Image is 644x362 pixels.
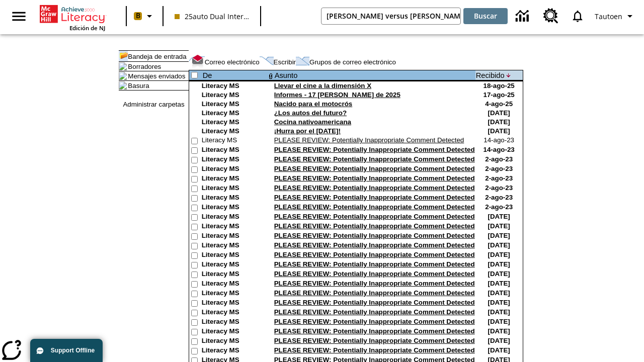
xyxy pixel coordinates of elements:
nobr: 2-ago-23 [485,165,513,172]
a: PLEASE REVIEW: Potentially Inappropriate Comment Detected [274,299,475,306]
td: Literacy MS [202,289,267,299]
nobr: [DATE] [488,222,510,230]
td: Literacy MS [202,299,267,308]
nobr: [DATE] [488,289,510,297]
td: Literacy MS [202,270,267,280]
button: Boost El color de la clase es melocotón. Cambiar el color de la clase. [130,7,159,25]
a: PLEASE REVIEW: Potentially Inappropriate Comment Detected [274,318,475,325]
a: PLEASE REVIEW: Potentially Inappropriate Comment Detected [274,260,475,268]
nobr: [DATE] [488,299,510,306]
a: PLEASE REVIEW: Potentially Inappropriate Comment Detected [274,337,475,344]
td: Literacy MS [202,337,267,346]
a: Centro de información [510,3,537,30]
a: Administrar carpetas [123,101,184,108]
img: arrow_down.gif [507,73,511,77]
nobr: [DATE] [488,260,510,268]
a: PLEASE REVIEW: Potentially Inappropriate Comment Detected [274,241,475,249]
td: Literacy MS [202,241,267,251]
span: B [136,10,140,22]
a: PLEASE REVIEW: Potentially Inappropriate Comment Detected [274,327,475,335]
nobr: 17-ago-25 [484,91,515,99]
td: Literacy MS [202,136,267,146]
img: folder_icon_pick.gif [119,51,128,61]
a: PLEASE REVIEW: Potentially Inappropriate Comment Detected [274,222,475,230]
a: PLEASE REVIEW: Potentially Inappropriate Comment Detected [274,194,475,201]
a: PLEASE REVIEW: Potentially Inappropriate Comment Detected [274,155,475,163]
td: Literacy MS [202,203,267,213]
a: Cocina nativoamericana [274,118,351,126]
td: Literacy MS [202,109,267,118]
nobr: 4-ago-25 [485,100,513,108]
a: ¿Los autos del futuro? [274,109,347,117]
td: Literacy MS [202,184,267,194]
a: Nacido para el motocrós [274,100,353,108]
a: Asunto [275,71,298,79]
td: Literacy MS [202,251,267,260]
a: Correo electrónico [205,58,260,66]
div: Portada [40,3,105,32]
td: Literacy MS [202,280,267,289]
span: Edición de NJ [69,24,105,32]
a: PLEASE REVIEW: Potentially Inappropriate Comment Detected [274,213,475,220]
nobr: [DATE] [488,251,510,258]
nobr: 2-ago-23 [485,194,513,201]
a: ¡Hurra por el [DATE]! [274,127,341,135]
nobr: [DATE] [488,280,510,287]
a: Notificaciones [565,3,591,29]
nobr: [DATE] [488,118,510,126]
td: Literacy MS [202,82,267,91]
nobr: 2-ago-23 [485,184,513,192]
nobr: [DATE] [488,327,510,335]
td: Literacy MS [202,318,267,327]
button: Support Offline [30,339,103,362]
a: PLEASE REVIEW: Potentially Inappropriate Comment Detected [274,174,475,182]
nobr: [DATE] [488,109,510,117]
button: Perfil/Configuración [591,7,640,25]
td: Literacy MS [202,194,267,203]
input: Buscar campo [321,8,460,24]
span: Tautoen [595,11,622,22]
a: Escribir [274,58,296,66]
a: PLEASE REVIEW: Potentially Inappropriate Comment Detected [274,203,475,211]
td: Literacy MS [202,91,267,100]
button: Abrir el menú lateral [4,2,34,31]
img: folder_icon.gif [119,62,127,70]
a: Informes - 17 [PERSON_NAME] de 2025 [274,91,400,99]
td: Literacy MS [202,260,267,270]
a: Centro de recursos, Se abrirá en una pestaña nueva. [537,3,565,30]
td: Literacy MS [202,118,267,127]
a: PLEASE REVIEW: Potentially Inappropriate Comment Detected [274,136,464,144]
img: folder_icon.gif [119,72,127,80]
td: Literacy MS [202,222,267,232]
td: Literacy MS [202,232,267,241]
nobr: 18-ago-25 [484,82,515,89]
a: PLEASE REVIEW: Potentially Inappropriate Comment Detected [274,346,475,354]
td: Literacy MS [202,100,267,109]
a: PLEASE REVIEW: Potentially Inappropriate Comment Detected [274,289,475,297]
td: Literacy MS [202,127,267,136]
a: PLEASE REVIEW: Potentially Inappropriate Comment Detected [274,184,475,192]
nobr: [DATE] [488,308,510,316]
a: Basura [128,82,149,89]
a: Borradores [128,63,161,70]
nobr: 2-ago-23 [485,174,513,182]
a: Llevar el cine a la dimensión X [274,82,371,89]
nobr: [DATE] [488,127,510,135]
a: PLEASE REVIEW: Potentially Inappropriate Comment Detected [274,280,475,287]
nobr: [DATE] [488,241,510,249]
td: Literacy MS [202,165,267,174]
a: Recibido [476,71,505,79]
td: Literacy MS [202,174,267,184]
a: PLEASE REVIEW: Potentially Inappropriate Comment Detected [274,232,475,239]
td: Literacy MS [202,155,267,165]
td: Literacy MS [202,346,267,356]
nobr: [DATE] [488,318,510,325]
a: PLEASE REVIEW: Potentially Inappropriate Comment Detected [274,270,475,278]
a: PLEASE REVIEW: Potentially Inappropriate Comment Detected [274,146,475,153]
td: Literacy MS [202,213,267,222]
nobr: 14-ago-23 [484,136,514,144]
nobr: 2-ago-23 [485,203,513,211]
nobr: [DATE] [488,232,510,239]
nobr: [DATE] [488,346,510,354]
td: Literacy MS [202,327,267,337]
